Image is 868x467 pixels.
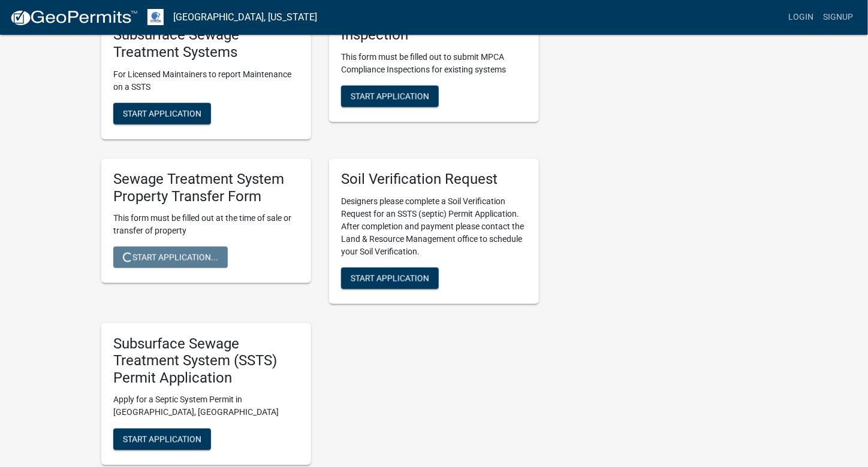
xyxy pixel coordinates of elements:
a: Login [784,6,819,29]
button: Start Application [113,103,211,125]
span: Start Application [351,273,429,283]
a: [GEOGRAPHIC_DATA], [US_STATE] [173,7,317,28]
span: Start Application... [123,253,218,262]
button: Start Application... [113,247,228,268]
span: Start Application [123,108,201,118]
a: Signup [819,6,858,29]
h5: Subsurface Sewage Treatment System (SSTS) Permit Application [113,335,299,387]
p: For Licensed Maintainers to report Maintenance on a SSTS [113,68,299,93]
h5: Soil Verification Request [341,171,527,188]
h5: Maintenance Report for Subsurface Sewage Treatment Systems [113,9,299,60]
button: Start Application [341,86,439,107]
button: Start Application [113,429,211,450]
p: Apply for a Septic System Permit in [GEOGRAPHIC_DATA], [GEOGRAPHIC_DATA] [113,394,299,419]
h5: Sewage Treatment System Property Transfer Form [113,171,299,205]
p: Designers please complete a Soil Verification Request for an SSTS (septic) Permit Application. Af... [341,195,527,258]
button: Start Application [341,268,439,289]
img: Otter Tail County, Minnesota [147,9,164,25]
span: Start Application [351,91,429,101]
span: Start Application [123,434,201,444]
p: This form must be filled out to submit MPCA Compliance Inspections for existing systems [341,51,527,76]
p: This form must be filled out at the time of sale or transfer of property [113,212,299,237]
